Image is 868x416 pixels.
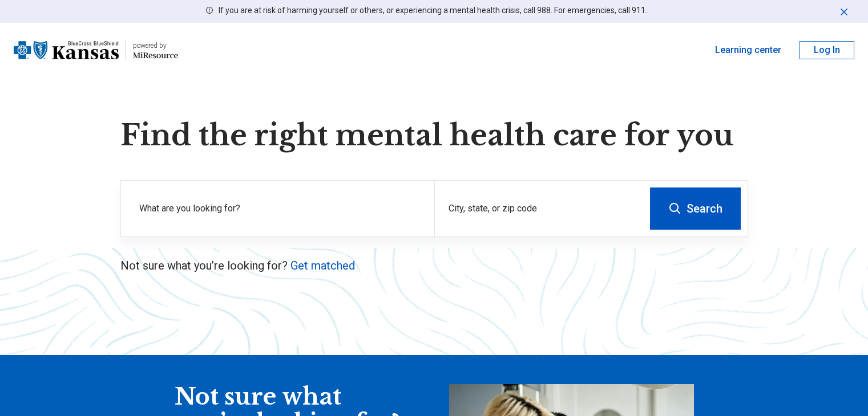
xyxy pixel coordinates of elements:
h1: Find the right mental health care for you [120,119,748,153]
a: Get matched [290,259,355,272]
button: Search [650,187,741,230]
div: powered by [133,40,178,51]
label: What are you looking for? [139,202,421,215]
p: Not sure what you’re looking for? [120,258,748,274]
button: Dismiss [838,5,850,18]
p: If you are at risk of harming yourself or others, or experiencing a mental health crisis, call 98... [219,5,647,17]
a: Blue Cross Blue Shield Kansaspowered by [14,36,178,64]
img: Blue Cross Blue Shield Kansas [14,36,119,64]
button: Log In [800,41,854,59]
a: Learning center [715,43,781,57]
